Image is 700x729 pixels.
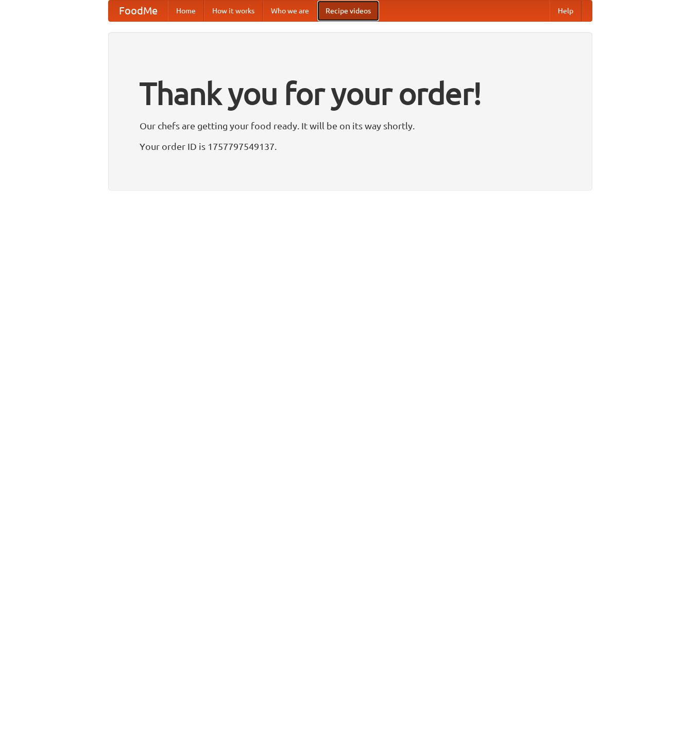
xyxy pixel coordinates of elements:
[168,1,204,21] a: Home
[204,1,263,21] a: How it works
[140,139,561,154] p: Your order ID is 1757797549137.
[263,1,317,21] a: Who we are
[140,69,561,118] h1: Thank you for your order!
[550,1,582,21] a: Help
[140,118,561,133] p: Our chefs are getting your food ready. It will be on its way shortly.
[317,1,379,21] a: Recipe videos
[109,1,168,21] a: FoodMe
